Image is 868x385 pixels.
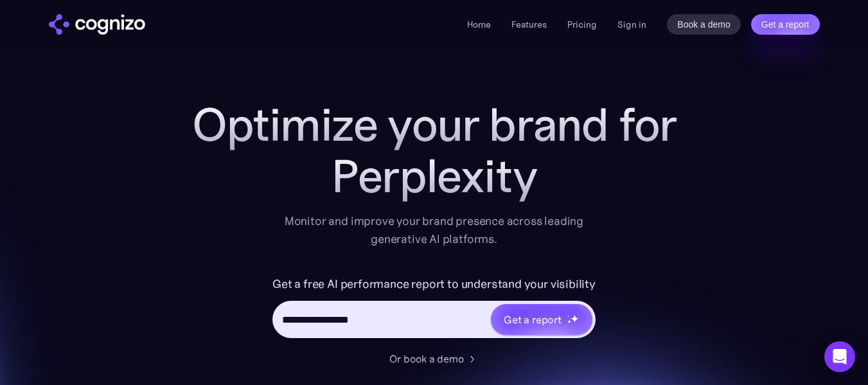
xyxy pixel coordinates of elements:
div: Or book a demo [389,351,464,366]
img: star [567,319,572,324]
div: Perplexity [177,150,691,202]
a: Or book a demo [389,351,479,366]
label: Get a free AI performance report to understand your visibility [272,274,596,294]
a: Sign in [617,17,646,32]
img: cognizo logo [49,14,145,35]
form: Hero URL Input Form [272,274,596,345]
a: Get a report [751,14,820,35]
h1: Optimize your brand for [177,99,691,150]
a: home [49,14,145,35]
a: Book a demo [667,14,741,35]
div: Monitor and improve your brand presence across leading generative AI platforms. [276,212,592,248]
a: Get a reportstarstarstar [490,303,594,336]
img: star [571,314,579,323]
div: Get a report [504,312,562,327]
a: Home [467,19,491,30]
a: Features [511,19,547,30]
a: Pricing [567,19,597,30]
div: Open Intercom Messenger [824,341,855,372]
img: star [567,315,569,317]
